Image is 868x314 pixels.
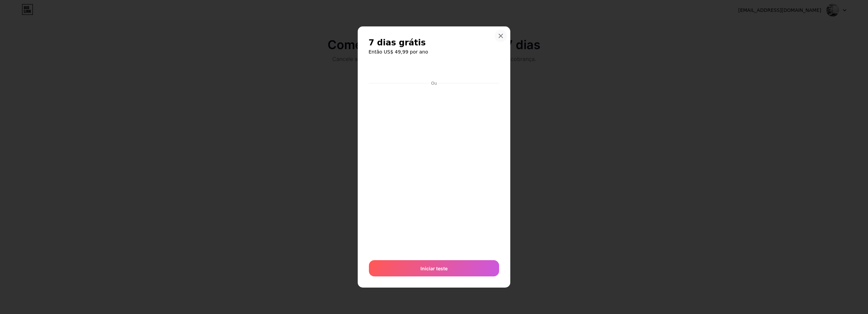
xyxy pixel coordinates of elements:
iframe: Quadro seguro do botão de pagamento [369,62,499,79]
font: Então US$ 49,99 por ano [369,49,428,55]
font: Ou [431,81,437,86]
iframe: Quadro seguro de entrada do pagamento [368,87,500,254]
font: 7 dias grátis [369,38,426,47]
font: Iniciar teste [420,266,448,271]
